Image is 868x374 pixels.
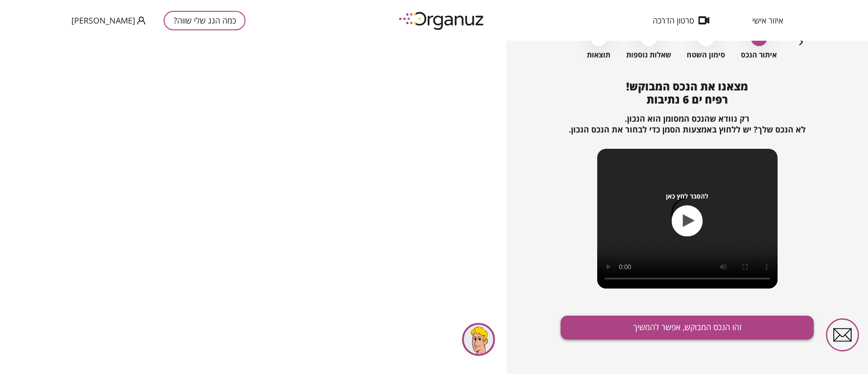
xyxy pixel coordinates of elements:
[626,51,671,59] span: שאלות נוספות
[392,8,492,33] img: logo
[587,51,610,59] span: תוצאות
[561,316,814,340] button: זהו הנכס המבוקש, אפשר להמשיך
[164,11,245,30] button: כמה הגג שלי שווה?
[739,16,797,25] button: איזור אישי
[666,192,708,200] span: להסבר לחץ כאן
[569,113,806,135] span: רק נוודא שהנכס המסומן הוא הנכון. לא הנכס שלך? יש ללחוץ באמצעות הסמן כדי לבחור את הנכס הנכון.
[687,51,725,59] span: סימון השטח
[71,15,146,26] button: [PERSON_NAME]
[639,16,723,25] button: סרטון הדרכה
[653,16,694,25] span: סרטון הדרכה
[626,79,748,107] span: מצאנו את הנכס המבוקש! רפיח ים 6 נתיבות
[741,51,777,59] span: איתור הנכס
[71,16,135,25] span: [PERSON_NAME]
[752,16,783,25] span: איזור אישי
